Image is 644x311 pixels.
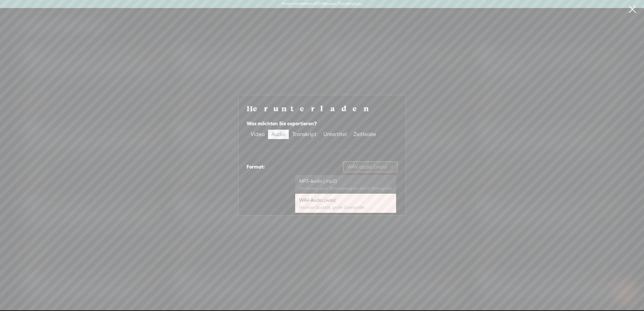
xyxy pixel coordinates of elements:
[271,131,285,137] font: Audio
[299,186,392,191] font: Am besten zum Teilen geeignet, kleine Dateigröße
[299,205,365,210] font: Höchste Qualität, große Dateigröße
[247,164,265,170] font: Format:
[247,121,317,126] font: Was möchten Sie exportieren?
[347,162,393,172] span: WAV audio (.wav)
[292,131,317,137] font: Transkript
[323,130,347,139] div: Untertitel
[354,130,376,139] div: Zeitleiste
[292,130,317,139] div: Transkript
[354,131,376,137] font: Zeitleiste
[299,178,337,184] font: MP3-Audio (.mp3)
[247,103,373,113] font: Herunterladen
[247,129,380,140] div: segmentierte Steuerung
[251,130,265,139] div: Video
[323,131,347,137] font: Untertitel
[299,197,335,203] font: WAV-Audio (.wav)
[251,131,265,137] font: Video
[271,130,285,139] div: Audio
